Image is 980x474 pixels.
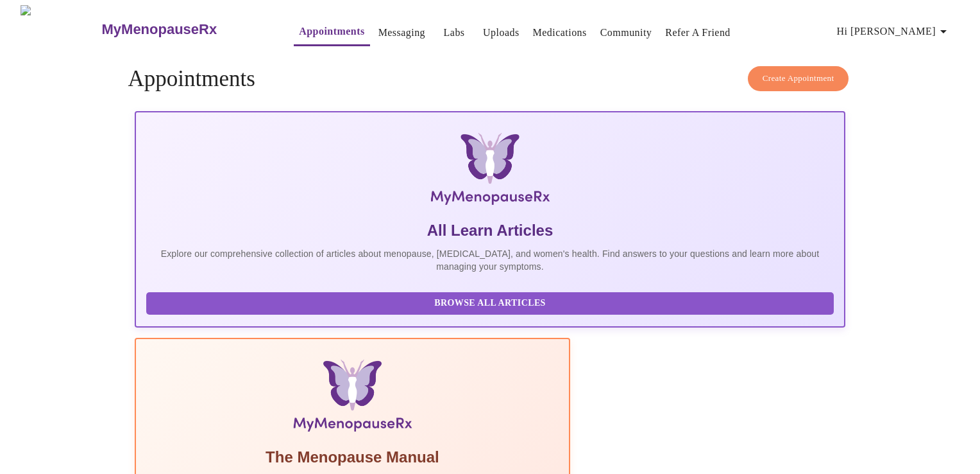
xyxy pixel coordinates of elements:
button: Appointments [294,19,369,46]
h3: MyMenopauseRx [102,21,217,38]
a: Browse All Articles [146,297,838,308]
button: Create Appointment [748,66,849,91]
button: Medications [528,20,592,46]
h5: The Menopause Manual [146,447,559,468]
a: MyMenopauseRx [100,7,268,52]
a: Refer a Friend [665,24,731,42]
a: Community [600,24,652,42]
h4: Appointments [128,66,852,92]
button: Refer a Friend [660,20,736,46]
a: Medications [533,24,587,42]
span: Create Appointment [763,71,834,86]
span: Browse All Articles [159,295,822,312]
button: Labs [434,20,475,46]
button: Hi [PERSON_NAME] [832,19,956,44]
button: Uploads [478,20,525,46]
a: Uploads [483,24,520,42]
p: Explore our comprehensive collection of articles about menopause, [MEDICAL_DATA], and women's hea... [146,247,834,273]
h5: All Learn Articles [146,220,834,241]
a: Labs [444,24,465,42]
img: Menopause Manual [212,360,493,437]
img: MyMenopauseRx Logo [21,5,100,53]
img: MyMenopauseRx Logo [253,133,727,210]
button: Browse All Articles [146,292,834,315]
button: Community [595,20,657,46]
span: Hi [PERSON_NAME] [837,22,951,40]
a: Messaging [378,24,425,42]
button: Messaging [373,20,430,46]
a: Appointments [299,22,364,40]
